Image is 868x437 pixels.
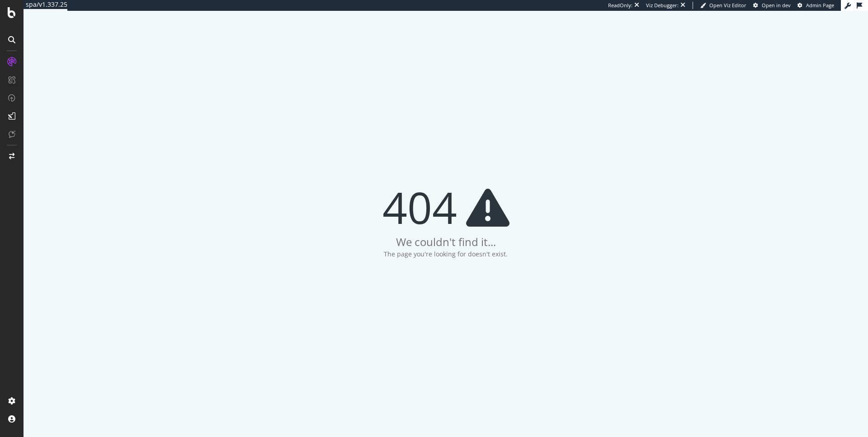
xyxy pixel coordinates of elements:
[396,234,496,250] div: We couldn't find it...
[762,2,791,9] span: Open in dev
[753,2,791,9] a: Open in dev
[797,2,834,9] a: Admin Page
[382,185,509,230] div: 404
[709,2,746,9] span: Open Viz Editor
[700,2,746,9] a: Open Viz Editor
[646,2,679,9] div: Viz Debugger:
[608,2,632,9] div: ReadOnly:
[384,250,508,259] div: The page you're looking for doesn't exist.
[806,2,834,9] span: Admin Page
